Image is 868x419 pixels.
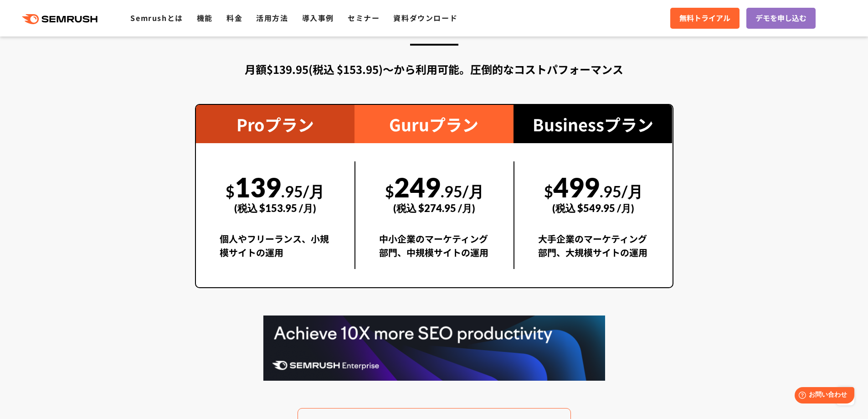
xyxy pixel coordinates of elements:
a: 機能 [197,12,213,23]
div: 大手企業のマーケティング部門、大規模サイトの運用 [538,232,649,269]
a: デモを申し込む [746,8,816,29]
iframe: Help widget launcher [787,383,858,409]
a: Semrushとは [130,12,183,23]
div: 499 [538,161,649,224]
a: 導入事例 [302,12,334,23]
div: Guruプラン [354,105,514,143]
span: $ [385,182,394,201]
span: .95/月 [600,182,643,201]
a: 資料ダウンロード [393,12,457,23]
div: 139 [220,161,331,224]
div: (税込 $274.95 /月) [379,192,490,224]
a: 無料トライアル [670,8,740,29]
div: 月額$139.95(税込 $153.95)〜から利用可能。圧倒的なコストパフォーマンス [195,61,673,78]
span: 無料トライアル [679,12,730,24]
div: (税込 $549.95 /月) [538,192,649,224]
a: 料金 [226,12,242,23]
a: セミナー [348,12,380,23]
div: 個人やフリーランス、小規模サイトの運用 [220,232,331,269]
span: .95/月 [441,182,484,201]
span: $ [226,182,235,201]
div: 249 [379,161,490,224]
div: Businessプラン [514,105,673,143]
div: Proプラン [196,105,355,143]
span: デモを申し込む [755,12,806,24]
div: (税込 $153.95 /月) [220,192,331,224]
span: $ [544,182,553,201]
a: 活用方法 [256,12,288,23]
div: 中小企業のマーケティング部門、中規模サイトの運用 [379,232,490,269]
span: .95/月 [281,182,324,201]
